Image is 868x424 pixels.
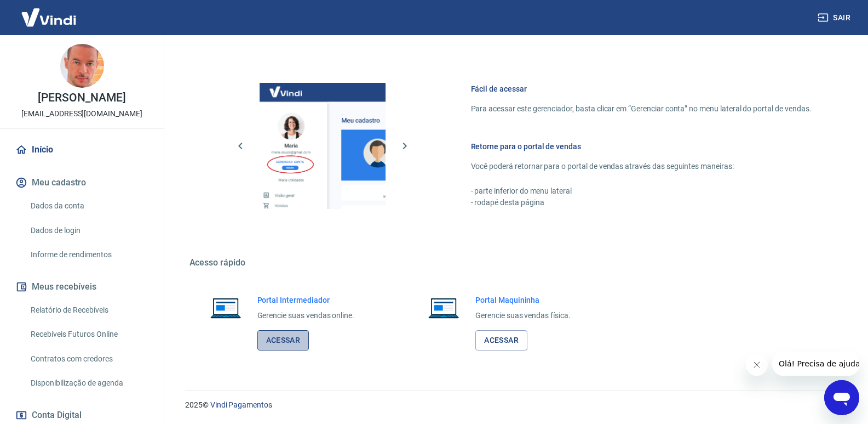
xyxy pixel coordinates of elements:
a: Início [13,138,151,162]
p: Você poderá retornar para o portal de vendas através das seguintes maneiras: [471,161,812,172]
h6: Fácil de acessar [471,83,812,94]
img: Vindi [13,1,84,34]
img: Imagem da dashboard mostrando o botão de gerenciar conta na sidebar no lado esquerdo [260,83,386,209]
button: Sair [815,8,855,28]
a: Contratos com credores [26,348,151,370]
iframe: Botão para abrir a janela de mensagens [824,380,859,415]
button: Meu cadastro [13,171,151,195]
iframe: Fechar mensagem [746,354,768,376]
p: 2025 © [185,399,842,411]
h6: Portal Maquininha [475,295,571,306]
img: 53b38a2a-2b1a-44c9-a1b8-a8d3ea727a89.jpeg [60,44,104,88]
p: Gerencie suas vendas física. [475,310,571,321]
a: Dados de login [26,219,151,242]
a: Relatório de Recebíveis [26,299,151,321]
p: [PERSON_NAME] [38,92,125,104]
p: Gerencie suas vendas online. [257,310,355,321]
a: Acessar [475,330,527,350]
h6: Portal Intermediador [257,295,355,306]
a: Dados da conta [26,195,151,217]
img: Imagem de um notebook aberto [203,295,249,321]
p: - parte inferior do menu lateral [471,185,812,197]
a: Informe de rendimentos [26,244,151,266]
p: Para acessar este gerenciador, basta clicar em “Gerenciar conta” no menu lateral do portal de ven... [471,103,812,115]
p: [EMAIL_ADDRESS][DOMAIN_NAME] [21,108,142,120]
a: Recebíveis Futuros Online [26,323,151,346]
h5: Acesso rápido [189,257,838,268]
a: Disponibilização de agenda [26,372,151,394]
a: Acessar [257,330,309,350]
button: Meus recebíveis [13,275,151,299]
img: Imagem de um notebook aberto [421,295,467,321]
h6: Retorne para o portal de vendas [471,141,812,152]
iframe: Mensagem da empresa [772,352,859,376]
a: Vindi Pagamentos [210,400,272,409]
span: Olá! Precisa de ajuda? [7,8,92,16]
p: - rodapé desta página [471,197,812,208]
